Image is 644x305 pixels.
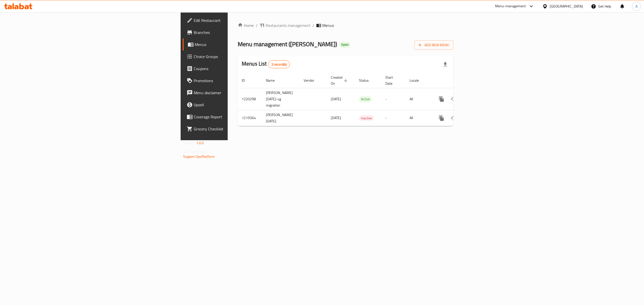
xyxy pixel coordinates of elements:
[359,96,372,102] div: Active
[410,77,425,83] span: Locale
[635,4,637,9] span: A
[183,111,288,123] a: Coverage Report
[183,148,206,155] span: Get support on:
[194,114,284,120] span: Coverage Report
[183,50,288,63] a: Choice Groups
[331,96,341,102] span: [DATE]
[406,88,431,110] td: All
[183,26,288,38] a: Branches
[194,29,284,35] span: Branches
[194,126,284,132] span: Grocery Checklist
[448,112,460,124] button: Change Status
[435,93,448,105] button: more
[242,60,290,68] h2: Menus List
[183,87,288,99] a: Menu disclaimer
[183,75,288,87] a: Promotions
[331,74,349,86] span: Created On
[331,115,341,121] span: [DATE]
[418,42,449,48] span: Add New Menu
[339,42,351,48] div: Open
[268,60,290,68] div: Total records count
[194,90,284,96] span: Menu disclaimer
[183,63,288,75] a: Coupons
[381,88,406,110] td: -
[435,112,448,124] button: more
[268,62,290,67] span: 2 record(s)
[322,22,334,28] span: Menus
[448,93,460,105] button: Change Status
[381,110,406,126] td: -
[183,38,288,50] a: Menus
[359,115,374,121] span: Inactive
[196,140,204,146] span: 1.0.0
[238,73,488,126] table: enhanced table
[195,41,284,47] span: Menus
[183,14,288,26] a: Edit Restaurant
[194,54,284,60] span: Choice Groups
[339,42,351,47] span: Open
[194,102,284,108] span: Upsell
[359,77,375,83] span: Status
[414,40,453,50] button: Add New Menu
[431,73,488,88] th: Actions
[194,66,284,72] span: Coupons
[238,22,453,28] nav: breadcrumb
[439,58,451,70] div: Export file
[183,140,195,146] span: Version:
[183,123,288,135] a: Grocery Checklist
[304,77,321,83] span: Vendor
[266,77,281,83] span: Name
[550,4,583,9] div: [GEOGRAPHIC_DATA]
[183,99,288,111] a: Upsell
[385,74,399,86] span: Start Date
[194,17,284,23] span: Edit Restaurant
[312,22,314,28] li: /
[359,96,372,102] span: Active
[194,78,284,84] span: Promotions
[495,3,526,9] div: Menu-management
[242,77,251,83] span: ID
[183,153,215,160] a: Support.OpsPlatform
[406,110,431,126] td: All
